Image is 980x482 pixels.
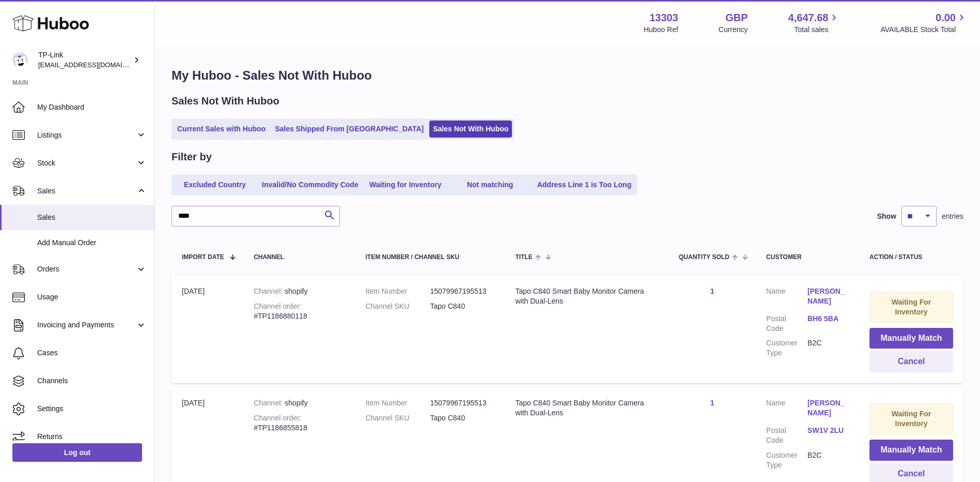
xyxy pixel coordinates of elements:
span: 4,647.68 [788,11,829,25]
span: entries [942,212,963,221]
dd: B2C [807,338,849,358]
span: Listings [37,130,136,140]
a: 1 [710,287,714,295]
strong: 13303 [649,11,678,25]
img: gaby.chen@tp-link.com [12,52,28,68]
strong: Channel [254,399,285,407]
a: [PERSON_NAME] [807,398,849,418]
div: Action / Status [869,254,953,261]
dd: B2C [807,450,849,470]
dt: Channel SKU [365,302,430,311]
span: [EMAIL_ADDRESS][DOMAIN_NAME] [38,61,152,69]
div: #TP1186855818 [254,413,345,433]
a: Address Line 1 is Too Long [534,176,635,193]
span: Sales [37,213,147,222]
td: [DATE] [172,276,243,383]
button: Manually Match [869,440,953,461]
h1: My Huboo - Sales Not With Huboo [172,67,963,84]
dt: Customer Type [766,450,807,470]
div: Currency [719,25,748,35]
span: Total sales [794,25,840,35]
span: Settings [37,404,147,414]
div: Tapo C840 Smart Baby Monitor Camera with Dual-Lens [515,287,658,306]
div: Huboo Ref [644,25,678,35]
span: Cases [37,348,147,358]
dd: Tapo C840 [430,302,494,311]
div: Item Number / Channel SKU [365,254,494,261]
div: TP-Link [38,50,131,70]
span: My Dashboard [37,102,147,112]
span: Invoicing and Payments [37,320,136,330]
a: Current Sales with Huboo [174,120,269,138]
span: Quantity Sold [679,254,729,261]
span: Import date [182,254,224,261]
dt: Postal Code [766,314,807,334]
div: shopify [254,398,345,408]
span: Stock [37,158,136,168]
h2: Filter by [172,150,212,164]
span: Title [515,254,532,261]
span: Sales [37,186,136,196]
div: #TP1186880118 [254,302,345,321]
dd: 15079967195513 [430,287,494,296]
dd: Tapo C840 [430,413,494,423]
span: Orders [37,264,136,274]
span: Returns [37,432,147,442]
dt: Name [766,398,807,420]
a: 4,647.68 Total sales [788,11,841,35]
span: Channels [37,376,147,386]
a: 0.00 AVAILABLE Stock Total [880,11,968,35]
span: 0.00 [936,11,956,25]
span: Usage [37,292,147,302]
strong: GBP [725,11,748,25]
strong: Waiting For Inventory [892,410,931,428]
strong: Channel [254,287,285,295]
strong: Waiting For Inventory [892,298,931,316]
div: Tapo C840 Smart Baby Monitor Camera with Dual-Lens [515,398,658,418]
a: Not matching [449,176,532,193]
a: BH6 5BA [807,314,849,324]
h2: Sales Not With Huboo [172,94,279,108]
a: Waiting for Inventory [364,176,447,193]
a: Sales Not With Huboo [429,120,512,138]
strong: Channel order [254,302,302,310]
a: 1 [710,399,714,407]
dt: Postal Code [766,426,807,445]
dt: Name [766,287,807,309]
dt: Customer Type [766,338,807,358]
a: [PERSON_NAME] [807,287,849,306]
dd: 15079967195513 [430,398,494,408]
dt: Item Number [365,398,430,408]
a: Invalid/No Commodity Code [258,176,362,193]
a: Sales Shipped From [GEOGRAPHIC_DATA] [271,120,427,138]
dt: Channel SKU [365,413,430,423]
button: Manually Match [869,328,953,349]
span: Add Manual Order [37,238,147,248]
strong: Channel order [254,414,302,422]
div: Channel [254,254,345,261]
div: shopify [254,287,345,296]
a: Excluded Country [174,176,256,193]
label: Show [877,212,896,221]
dt: Item Number [365,287,430,296]
span: AVAILABLE Stock Total [880,25,968,35]
div: Customer [766,254,849,261]
a: Log out [12,443,142,462]
button: Cancel [869,351,953,372]
a: SW1V 2LU [807,426,849,435]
